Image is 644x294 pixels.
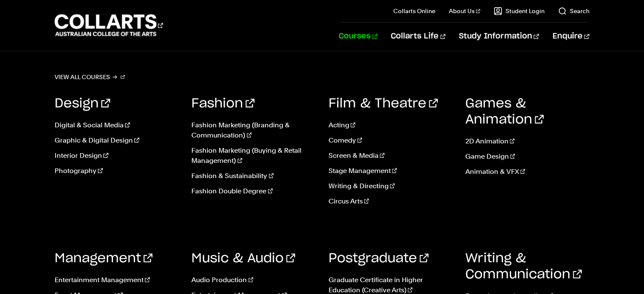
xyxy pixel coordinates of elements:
[329,135,453,146] a: Comedy
[494,7,544,15] a: Student Login
[339,22,377,50] a: Courses
[55,275,179,285] a: Entertainment Management
[191,120,315,140] a: Fashion Marketing (Branding & Communication)
[465,97,544,126] a: Games & Animation
[553,22,589,50] a: Enquire
[55,151,179,161] a: Interior Design
[465,252,582,281] a: Writing & Communication
[449,7,480,15] a: About Us
[459,22,539,50] a: Study Information
[465,151,589,162] a: Game Design
[329,166,453,176] a: Stage Management
[55,252,152,265] a: Management
[558,7,589,15] a: Search
[191,275,315,285] a: Audio Production
[329,151,453,161] a: Screen & Media
[55,166,179,176] a: Photography
[329,120,453,130] a: Acting
[55,97,110,110] a: Design
[55,135,179,146] a: Graphic & Digital Design
[329,252,428,265] a: Postgraduate
[393,7,435,15] a: Collarts Online
[55,71,125,83] a: View all courses
[55,13,163,37] div: Go to homepage
[191,171,315,181] a: Fashion & Sustainability
[191,186,315,196] a: Fashion Double Degree
[465,136,589,146] a: 2D Animation
[329,97,438,110] a: Film & Theatre
[191,252,295,265] a: Music & Audio
[329,181,453,191] a: Writing & Directing
[191,146,315,166] a: Fashion Marketing (Buying & Retail Management)
[191,97,254,110] a: Fashion
[465,167,589,177] a: Animation & VFX
[391,22,445,50] a: Collarts Life
[55,120,179,130] a: Digital & Social Media
[329,196,453,206] a: Circus Arts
